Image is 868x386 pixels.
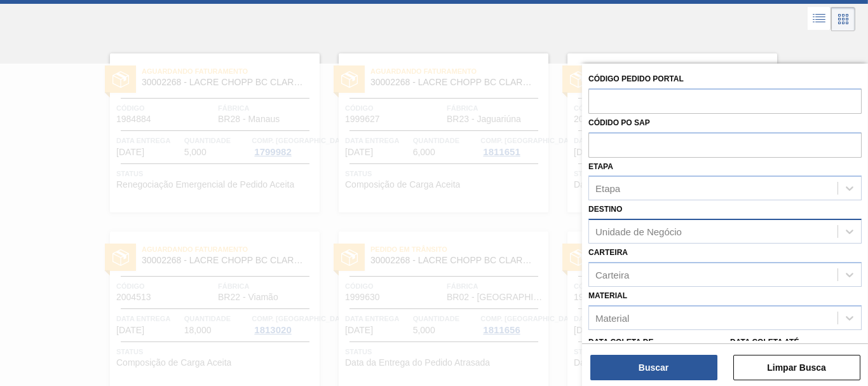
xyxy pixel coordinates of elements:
div: Etapa [595,183,620,194]
label: Etapa [588,162,613,171]
div: Visão em Lista [808,7,831,31]
label: Destino [588,205,622,214]
div: Carteira [595,269,629,280]
div: Material [595,312,629,323]
a: statusPedido em Trânsito30002268 - LACRE CHOPP BC CLARO AF IN65Código2004311FábricaBR05 - CuiabáD... [548,53,777,212]
label: Data coleta até [730,338,799,347]
label: Código Pedido Portal [588,74,684,83]
label: Data coleta de [588,338,653,347]
a: statusAguardando Faturamento30002268 - LACRE CHOPP BC CLARO AF IN65Código1999627FábricaBR23 - Jag... [320,53,548,212]
label: Material [588,291,627,300]
div: Visão em Cards [831,7,855,31]
label: Códido PO SAP [588,118,650,127]
a: statusAguardando Faturamento30002268 - LACRE CHOPP BC CLARO AF IN65Código1984884FábricaBR28 - Man... [91,53,320,212]
label: Carteira [588,248,628,257]
div: Unidade de Negócio [595,226,682,237]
